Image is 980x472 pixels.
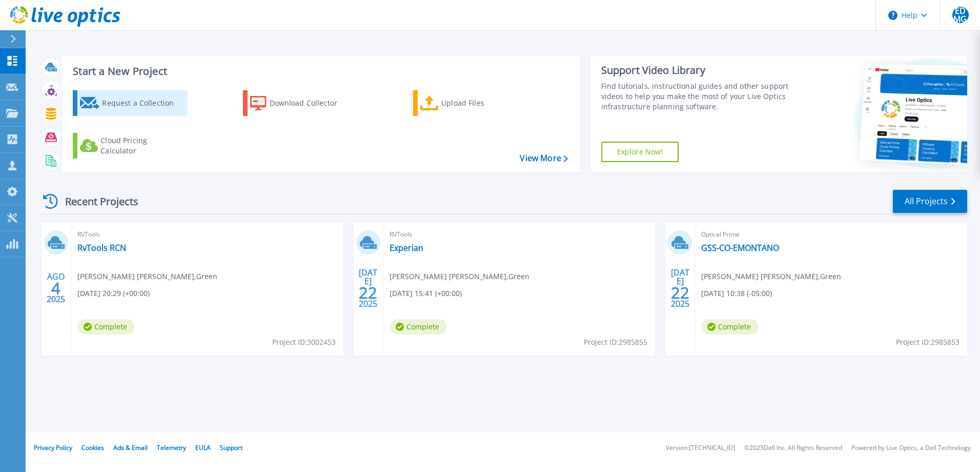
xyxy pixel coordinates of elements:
span: Complete [701,319,759,335]
span: RVTools [77,229,337,240]
span: [DATE] 20:29 (+00:00) [77,288,150,299]
span: [PERSON_NAME] [PERSON_NAME] , Green [77,271,217,282]
a: Ads & Email [113,443,148,452]
span: EDMG [952,7,969,23]
a: EULA [195,443,211,452]
div: Find tutorials, instructional guides and other support videos to help you make the most of your L... [601,81,793,112]
a: Request a Collection [73,90,187,116]
span: 22 [671,288,689,297]
li: © 2025 Dell Inc. All Rights Reserved [744,445,842,451]
span: [DATE] 15:41 (+00:00) [390,288,462,299]
a: All Projects [893,190,967,213]
div: [DATE] 2025 [358,269,378,307]
span: RVTools [390,229,649,240]
a: GSS-CO-EMONTANO [701,243,779,253]
li: Powered by Live Optics, a Dell Technology [851,445,971,451]
span: 22 [359,288,377,297]
div: Request a Collection [102,93,184,113]
span: [DATE] 10:38 (-05:00) [701,288,772,299]
span: Complete [77,319,135,335]
a: Download Collector [243,90,357,116]
a: Cookies [81,443,104,452]
a: Cloud Pricing Calculator [73,133,187,159]
span: Project ID: 2985853 [896,337,959,348]
span: Project ID: 2985855 [584,337,647,348]
div: Cloud Pricing Calculator [100,135,182,156]
div: [DATE] 2025 [670,269,690,307]
a: RvTools RCN [77,243,126,253]
span: Complete [390,319,447,335]
a: Support [220,443,242,452]
span: Project ID: 3002453 [272,337,336,348]
span: 4 [51,284,60,292]
a: Experian [390,243,423,253]
a: Privacy Policy [34,443,72,452]
a: Telemetry [157,443,186,452]
div: AGO 2025 [46,269,66,307]
li: Version: [TECHNICAL_ID] [666,445,735,451]
a: View More [520,153,567,163]
span: Optical Prime [701,229,961,240]
span: [PERSON_NAME] [PERSON_NAME] , Green [390,271,529,282]
a: Explore Now! [601,142,679,162]
div: Support Video Library [601,64,793,77]
div: Upload Files [441,93,523,113]
div: Download Collector [270,93,352,113]
a: Upload Files [413,90,527,116]
span: [PERSON_NAME] [PERSON_NAME] , Green [701,271,841,282]
div: Recent Projects [39,189,152,214]
h3: Start a New Project [73,66,567,77]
